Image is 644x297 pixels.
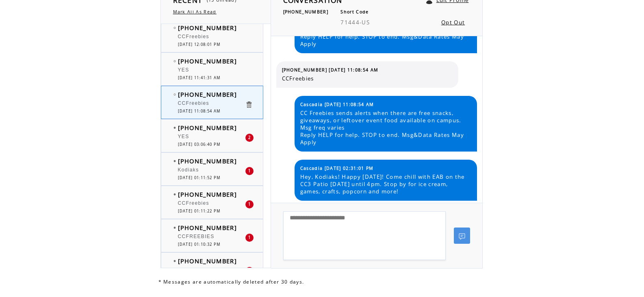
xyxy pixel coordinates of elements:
span: CCFreebies [178,200,209,206]
img: bulletFull.png [173,193,176,195]
span: Cascadia [DATE] 02:31:01 PM [300,165,374,171]
span: CCFreebies [178,34,209,39]
span: Kodiaks [178,167,199,173]
span: [PHONE_NUMBER] [283,9,329,15]
span: [PHONE_NUMBER] [178,124,237,132]
span: [DATE] 01:11:52 PM [178,175,221,180]
span: [PHONE_NUMBER] [178,190,237,198]
span: [PHONE_NUMBER] [178,157,237,165]
div: 2 [245,134,254,142]
span: [PHONE_NUMBER] [178,24,237,32]
img: bulletFull.png [173,227,176,229]
span: [PHONE_NUMBER] [178,257,237,265]
img: bulletFull.png [173,127,176,129]
span: Ccfreebies [178,267,207,273]
span: Cascadia [DATE] 11:08:54 AM [300,102,374,107]
span: YES [178,67,189,73]
span: Short Code [340,9,369,15]
img: bulletFull.png [173,160,176,162]
div: 2 [245,267,254,275]
span: CC Freebies sends alerts when there are free snacks, giveaways, or leftover event food available ... [300,109,471,146]
span: Hey, Kodiaks! Happy [DATE]! Come chill with EAB on the CC3 Patio [DATE] until 4pm. Stop by for ic... [300,173,471,195]
span: [DATE] 11:41:31 AM [178,75,221,80]
span: [DATE] 11:08:54 AM [178,108,221,114]
span: [DATE] 03:06:40 PM [178,142,221,147]
a: Mark All As Read [173,9,217,15]
div: 1 [245,167,254,175]
a: Click to delete these messgaes [245,101,253,108]
span: CCFreebies [282,75,453,82]
span: [DATE] 12:08:01 PM [178,42,221,47]
img: bulletFull.png [173,260,176,262]
div: 1 [245,234,254,242]
img: bulletEmpty.png [173,60,176,62]
span: * Messages are automatically deleted after 30 days. [158,278,304,285]
span: [PHONE_NUMBER] [178,90,237,98]
span: CCFreebies [178,100,209,106]
span: CCFREEBIES [178,234,215,239]
img: bulletEmpty.png [173,93,176,95]
span: 71444-US [340,19,370,26]
span: YES [178,134,189,139]
img: bulletEmpty.png [173,27,176,29]
span: [DATE] 01:11:22 PM [178,208,221,214]
span: [PHONE_NUMBER] [178,57,237,65]
div: 1 [245,200,254,208]
span: [PHONE_NUMBER] [178,223,237,232]
span: [DATE] 01:10:32 PM [178,242,221,247]
span: [PHONE_NUMBER] [DATE] 11:08:54 AM [282,67,379,73]
a: Opt Out [441,19,465,26]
